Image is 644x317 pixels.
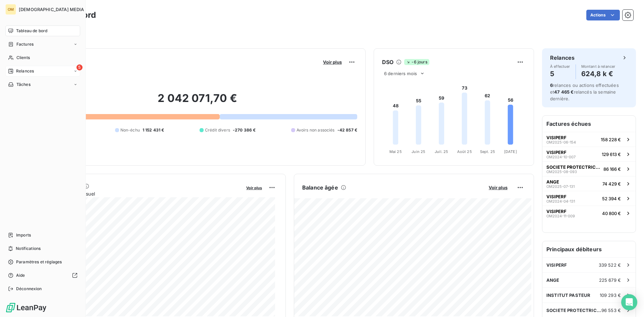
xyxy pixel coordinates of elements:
[76,64,83,70] span: 5
[435,149,448,154] tspan: Juil. 25
[542,191,636,206] button: VISIPERFOM2024-04-13152 394 €
[600,293,621,298] span: 109 293 €
[542,147,636,161] button: VISIPERFOM2024-10-007129 613 €
[621,294,637,310] div: Open Intercom Messenger
[16,55,30,61] span: Clients
[546,150,567,155] span: VISIPERF
[480,149,495,154] tspan: Sept. 25
[38,190,241,197] span: Chiffre d'affaires mensuel
[542,116,636,132] h6: Factures échues
[404,59,429,65] span: -6 jours
[389,149,402,154] tspan: Mai 25
[546,308,601,313] span: SOCIETE PROTECTRICE DES ANIMAUX - SPA
[16,246,41,252] span: Notifications
[546,140,576,144] span: OM2025-06-154
[586,10,620,20] button: Actions
[603,166,621,172] span: 86 166 €
[554,89,574,95] span: 47 465 €
[550,54,575,62] h6: Relances
[542,161,636,176] button: SOCIETE PROTECTRICE DES ANIMAUX - SPAOM2025-08-09386 166 €
[382,58,393,66] h6: DSO
[546,199,575,203] span: OM2024-04-131
[504,149,517,154] tspan: [DATE]
[542,176,636,191] button: ANGEOM2025-07-13174 429 €
[546,262,567,268] span: VISIPERF
[546,135,567,140] span: VISIPERF
[205,127,230,133] span: Crédit divers
[542,206,636,220] button: VISIPERFOM2024-11-00940 800 €
[16,259,62,265] span: Paramètres et réglages
[457,149,472,154] tspan: Août 25
[602,181,621,187] span: 74 429 €
[297,127,335,133] span: Avoirs non associés
[38,92,357,112] h2: 2 042 071,70 €
[16,286,42,292] span: Déconnexion
[16,232,31,238] span: Imports
[246,186,262,190] span: Voir plus
[321,59,344,65] button: Voir plus
[546,170,577,174] span: OM2025-08-093
[546,293,590,298] span: INSTITUT PASTEUR
[302,183,338,192] h6: Balance âgée
[602,196,621,201] span: 52 394 €
[546,194,567,199] span: VISIPERF
[337,127,357,133] span: -42 857 €
[16,68,34,74] span: Relances
[16,28,47,34] span: Tableau de bord
[550,83,553,88] span: 6
[487,184,509,191] button: Voir plus
[546,277,559,283] span: ANGE
[233,127,256,133] span: -270 386 €
[546,209,567,214] span: VISIPERF
[5,302,47,313] img: Logo LeanPay
[546,179,559,184] span: ANGE
[412,149,425,154] tspan: Juin 25
[546,184,575,189] span: OM2025-07-131
[323,59,342,65] span: Voir plus
[602,211,621,216] span: 40 800 €
[5,4,16,15] div: OM
[581,68,615,79] h4: 624,8 k €
[550,83,619,101] span: relances ou actions effectuées et relancés la semaine dernière.
[546,155,576,159] span: OM2024-10-007
[599,262,621,268] span: 339 522 €
[244,184,264,191] button: Voir plus
[550,68,570,79] h4: 5
[542,132,636,147] button: VISIPERFOM2025-06-154158 228 €
[16,41,34,47] span: Factures
[542,241,636,257] h6: Principaux débiteurs
[143,127,164,133] span: 1 152 431 €
[384,71,417,76] span: 6 derniers mois
[601,137,621,142] span: 158 228 €
[546,164,601,170] span: SOCIETE PROTECTRICE DES ANIMAUX - SPA
[16,82,31,88] span: Tâches
[489,185,507,190] span: Voir plus
[16,272,25,278] span: Aide
[602,152,621,157] span: 129 613 €
[5,270,80,281] a: Aide
[581,64,615,68] span: Montant à relancer
[546,214,575,218] span: OM2024-11-009
[599,277,621,283] span: 225 679 €
[19,7,84,12] span: [DEMOGRAPHIC_DATA] MEDIA
[550,64,570,68] span: À effectuer
[601,308,621,313] span: 96 553 €
[120,127,140,133] span: Non-échu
